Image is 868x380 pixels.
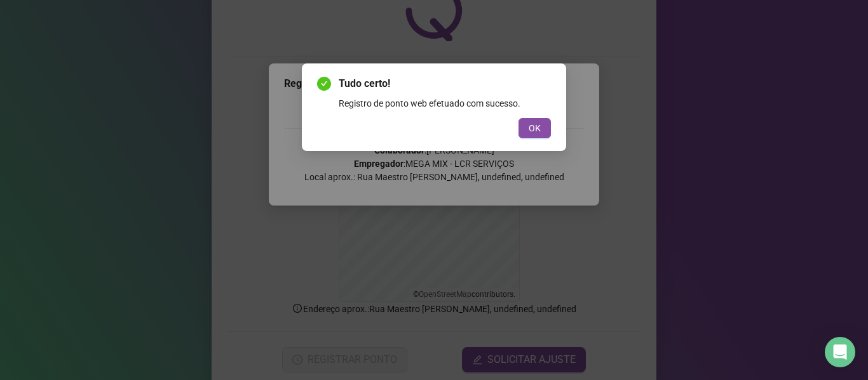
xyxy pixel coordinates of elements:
[317,77,331,91] span: check-circle
[339,76,551,91] span: Tudo certo!
[339,96,551,110] div: Registro de ponto web efetuado com sucesso.
[825,337,855,367] div: Open Intercom Messenger
[529,121,541,135] span: OK
[519,118,551,138] button: OK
